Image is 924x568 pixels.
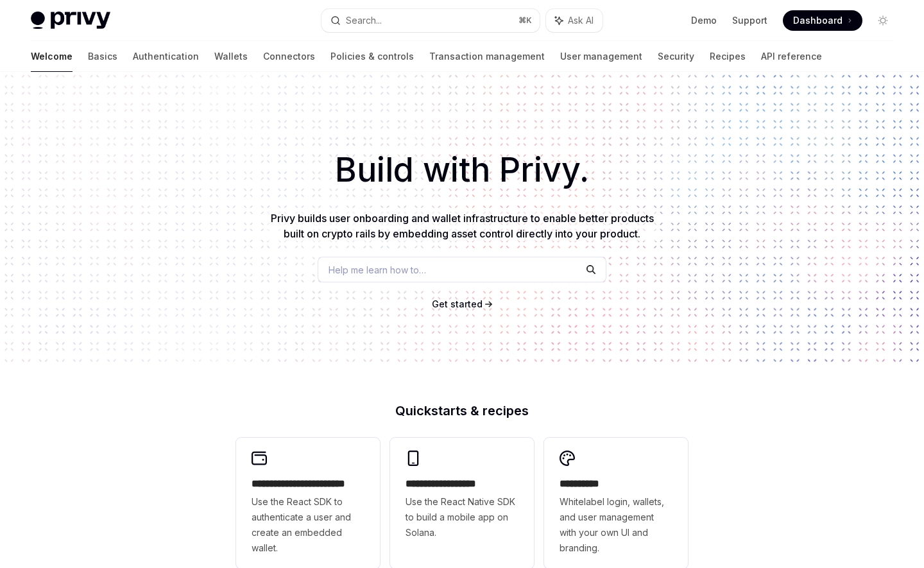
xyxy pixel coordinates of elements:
[263,41,315,72] a: Connectors
[658,41,694,72] a: Security
[21,145,903,195] h1: Build with Privy.
[546,9,603,32] button: Ask AI
[31,12,110,30] img: light logo
[560,494,672,556] span: Whitelabel login, wallets, and user management with your own UI and branding.
[330,41,414,72] a: Policies & controls
[133,41,199,72] a: Authentication
[518,15,532,26] span: ⌘ K
[329,263,426,277] span: Help me learn how to…
[321,9,539,32] button: Search...⌘K
[236,404,688,417] h2: Quickstarts & recipes
[252,494,364,556] span: Use the React SDK to authenticate a user and create an embedded wallet.
[873,10,893,31] button: Toggle dark mode
[560,41,642,72] a: User management
[432,298,483,311] a: Get started
[432,298,483,309] span: Get started
[88,41,117,72] a: Basics
[429,41,545,72] a: Transaction management
[31,41,73,72] a: Welcome
[691,14,717,27] a: Demo
[732,14,767,27] a: Support
[710,41,746,72] a: Recipes
[346,13,382,28] div: Search...
[761,41,822,72] a: API reference
[214,41,248,72] a: Wallets
[783,10,862,31] a: Dashboard
[568,14,594,27] span: Ask AI
[793,14,843,27] span: Dashboard
[271,212,654,240] span: Privy builds user onboarding and wallet infrastructure to enable better products built on crypto ...
[406,494,518,540] span: Use the React Native SDK to build a mobile app on Solana.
